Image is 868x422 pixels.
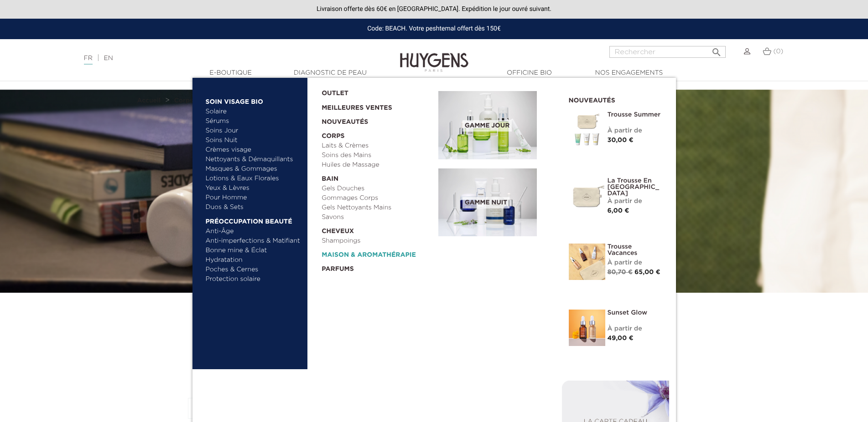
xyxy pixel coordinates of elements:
a: Préoccupation beauté [206,212,301,227]
a: Gels Douches [322,184,432,193]
a: Nettoyants & Démaquillants [206,155,301,164]
span: (0) [773,48,783,55]
a: Parfums [322,260,432,274]
a: FR [84,55,93,65]
a: Corps [174,97,195,104]
a: Anti-imperfections & Matifiant [206,236,301,246]
a: Hydratation [206,255,301,265]
span: Gamme nuit [463,197,509,208]
a: Lotions & Eaux Florales [206,174,301,183]
a: Bain [322,170,432,184]
strong: Accueil [137,97,161,104]
a: Protection solaire [206,275,301,284]
a: Soin Visage Bio [206,92,301,107]
a: Yeux & Lèvres [206,183,301,193]
div: À partir de [608,197,662,206]
img: Trousse Summer [569,112,605,148]
img: Sunset glow- un teint éclatant [569,310,605,346]
a: Solaire [206,107,301,117]
a: E-Boutique [185,68,276,78]
img: Huygens [400,38,468,73]
a: Accueil [137,97,162,104]
a: Duos & Sets [206,203,301,212]
div: | [79,53,355,64]
h2: Nouveautés [569,94,662,105]
a: Meilleures Ventes [322,98,424,113]
div: À partir de [608,126,662,136]
a: Soins Nuit [206,136,293,145]
a: Huiles de Massage [322,160,432,170]
a: Masques & Gommages [206,164,301,174]
strong: Corps [174,97,193,104]
span: Gamme jour [463,120,512,132]
img: routine_nuit_banner.jpg [438,168,537,237]
a: Pour Homme [206,193,301,203]
img: routine_jour_banner.jpg [438,91,537,159]
span: 65,00 € [634,269,660,275]
a: Gamme jour [438,91,555,159]
a: EN [104,55,113,61]
a: Gamme nuit [438,168,555,237]
a: Sérums [206,117,301,126]
a: Nos engagements [583,68,675,78]
a: La Trousse en [GEOGRAPHIC_DATA] [608,178,662,197]
a: Laits & Crèmes [322,141,432,151]
span: 6,00 € [608,208,629,214]
div: À partir de [608,258,662,268]
a: Soins Jour [206,126,301,136]
img: La Trousse vacances [569,244,605,280]
a: Gommages Corps [322,193,432,203]
a: Savons [322,213,432,222]
input: Rechercher [609,46,726,58]
a: Sunset Glow [608,310,662,316]
i:  [711,44,722,55]
a: Soins des Mains [322,151,432,160]
span: 30,00 € [608,137,634,143]
a: Anti-Âge [206,227,301,236]
a: Nouveautés [322,113,432,127]
span: 80,70 € [608,269,633,275]
a: Trousse Vacances [608,244,662,256]
a: Maison & Aromathérapie [322,246,432,260]
a: Cheveux [322,222,432,236]
button:  [708,43,725,56]
button: Pertinence [188,398,301,419]
a: Gels Nettoyants Mains [322,203,432,213]
img: La Trousse en Coton [569,178,605,214]
a: Poches & Cernes [206,265,301,275]
a: Diagnostic de peau [285,68,376,78]
a: Shampoings [322,236,432,246]
div: À partir de [608,324,662,334]
a: Bonne mine & Éclat [206,246,301,255]
span: 49,00 € [608,335,634,341]
a: Officine Bio [484,68,575,78]
a: Crèmes visage [206,145,301,155]
a: Trousse Summer [608,112,662,118]
a: Corps [322,127,432,141]
a: OUTLET [322,84,424,98]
